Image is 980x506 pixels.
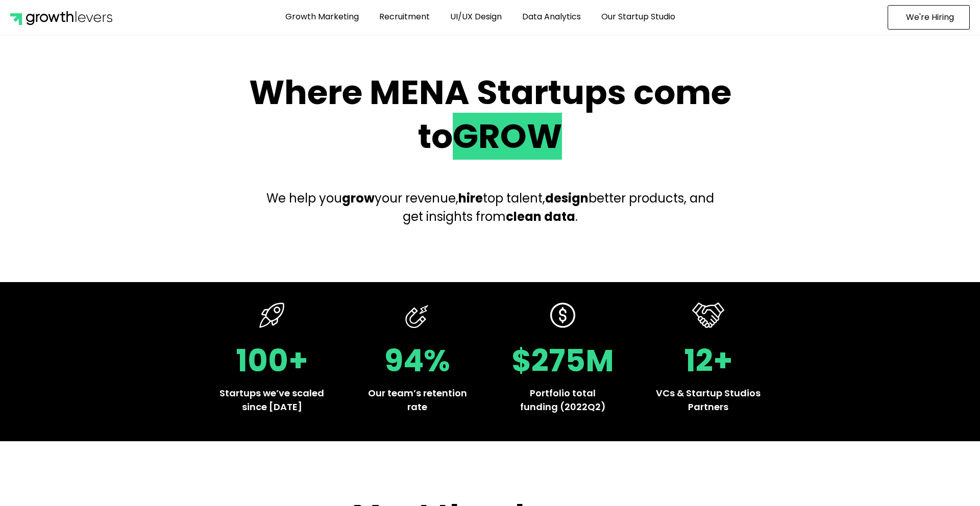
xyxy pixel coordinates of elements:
[458,190,483,207] b: hire
[443,5,509,29] a: UI/UX Design
[365,345,470,376] h2: 94%
[258,189,722,226] p: We help you your revenue, top talent, better products, and get insights from .
[656,386,761,414] p: VCs & Startup Studios Partners
[219,345,324,376] h2: 100+
[237,71,743,159] h2: Where MENA Startups come to
[506,208,575,225] b: clean data
[906,13,954,21] span: We're Hiring
[365,386,470,414] p: Our team’s retention rate
[514,5,589,29] a: Data Analytics
[372,5,437,29] a: Recruitment
[510,345,615,376] h2: $275M
[453,113,562,160] span: GROW
[510,386,615,414] p: Portfolio total funding (2022Q2)
[219,386,324,414] p: Startups we’ve scaled since [DATE]
[594,5,683,29] a: Our Startup Studio
[154,5,806,29] nav: Menu
[342,190,375,207] b: grow
[545,190,589,207] b: design
[888,5,970,30] a: We're Hiring
[278,5,366,29] a: Growth Marketing
[656,345,761,376] h2: 12+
